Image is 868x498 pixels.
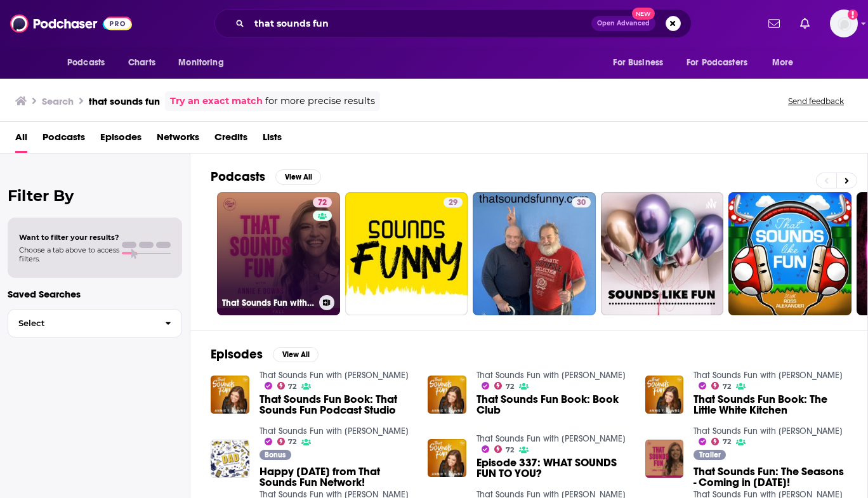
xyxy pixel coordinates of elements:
a: That Sounds Fun with Annie F. Downs [260,370,409,381]
a: 72 [277,438,297,445]
a: 72 [494,445,514,453]
button: View All [275,169,321,185]
span: for more precise results [265,94,375,108]
a: Try an exact match [170,94,263,108]
a: That Sounds Fun Book: The Little White Kitchen [694,394,847,416]
span: 72 [288,439,296,445]
img: Podchaser - Follow, Share and Rate Podcasts [10,11,132,36]
button: View All [273,347,319,362]
a: 72 [494,382,514,390]
a: 29 [345,192,468,315]
h2: Episodes [211,346,263,362]
img: That Sounds Fun Book: That Sounds Fun Podcast Studio [211,376,249,414]
span: For Business [613,54,663,72]
a: That Sounds Fun with Annie F. Downs [477,370,626,381]
a: Episode 337: WHAT SOUNDS FUN TO YOU? [477,457,630,479]
h3: Search [42,95,74,107]
img: That Sounds Fun Book: Book Club [428,376,466,414]
a: PodcastsView All [211,169,321,185]
button: Show profile menu [830,10,858,37]
a: All [15,127,27,153]
input: Search podcasts, credits, & more... [249,13,591,34]
a: That Sounds Fun Book: That Sounds Fun Podcast Studio [260,394,413,416]
a: Episodes [100,127,141,153]
span: New [632,8,655,20]
button: Select [8,309,182,337]
a: 72 [711,382,731,390]
a: 72 [313,197,332,207]
span: Select [8,319,155,327]
span: Choose a tab above to access filters. [19,246,119,263]
a: Happy Father's Day from That Sounds Fun Network! [260,466,413,488]
span: 72 [723,384,731,390]
span: Trailer [699,451,721,459]
span: Logged in as Andrea1206 [830,10,858,37]
span: More [772,54,794,72]
a: 30 [572,197,591,207]
h2: Filter By [8,187,182,205]
a: 30 [473,192,596,315]
p: Saved Searches [8,288,182,300]
img: User Profile [830,10,858,37]
button: open menu [604,51,679,75]
a: Podcasts [43,127,85,153]
img: Happy Father's Day from That Sounds Fun Network! [211,440,249,478]
button: Send feedback [784,96,848,107]
img: That Sounds Fun: The Seasons - Coming in 2025! [645,440,684,478]
span: Open Advanced [597,20,650,27]
button: open menu [763,51,810,75]
a: 72That Sounds Fun with [PERSON_NAME] [217,192,340,315]
a: Show notifications dropdown [795,13,815,34]
img: That Sounds Fun Book: The Little White Kitchen [645,376,684,414]
span: 72 [723,439,731,445]
span: That Sounds Fun: The Seasons - Coming in [DATE]! [694,466,847,488]
span: 29 [449,197,457,209]
a: That Sounds Fun with Annie F. Downs [260,426,409,436]
span: Charts [128,54,155,72]
a: Networks [157,127,199,153]
span: For Podcasters [687,54,747,72]
span: 72 [506,384,514,390]
span: Monitoring [178,54,223,72]
img: Episode 337: WHAT SOUNDS FUN TO YOU? [428,439,466,478]
a: That Sounds Fun with Annie F. Downs [477,433,626,444]
a: Charts [120,51,163,75]
button: Open AdvancedNew [591,16,655,31]
span: Want to filter your results? [19,233,119,242]
a: Lists [263,127,282,153]
a: Credits [214,127,247,153]
a: That Sounds Fun with Annie F. Downs [694,426,843,436]
a: 29 [444,197,463,207]
h3: that sounds fun [89,95,160,107]
a: Show notifications dropdown [763,13,785,34]
span: 72 [318,197,327,209]
a: That Sounds Fun Book: Book Club [477,394,630,416]
button: open menu [169,51,240,75]
a: 72 [277,382,297,390]
h3: That Sounds Fun with [PERSON_NAME] [222,298,314,308]
div: Search podcasts, credits, & more... [214,9,692,38]
span: Bonus [265,451,286,459]
span: 72 [288,384,296,390]
button: open menu [58,51,121,75]
a: That Sounds Fun: The Seasons - Coming in 2025! [694,466,847,488]
a: EpisodesView All [211,346,319,362]
a: That Sounds Fun with Annie F. Downs [694,370,843,381]
span: 72 [506,447,514,453]
span: Podcasts [67,54,105,72]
